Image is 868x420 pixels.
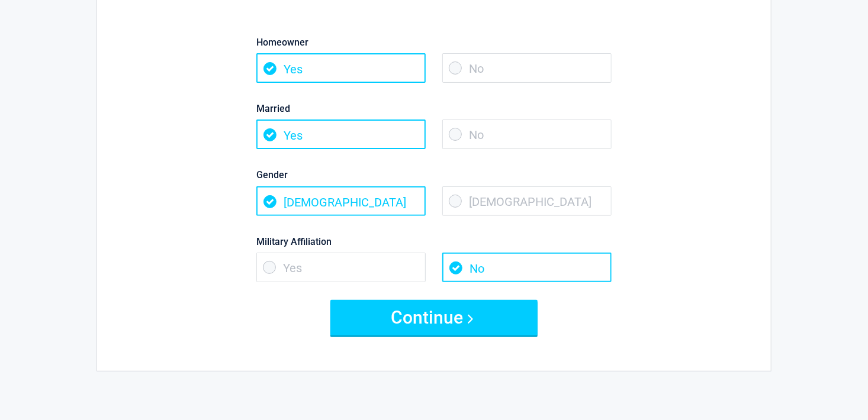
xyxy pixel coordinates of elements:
span: [DEMOGRAPHIC_DATA] [442,186,612,216]
span: Yes [256,119,426,149]
button: Continue [330,300,538,335]
span: [DEMOGRAPHIC_DATA] [256,186,426,216]
label: Homeowner [256,34,612,50]
span: Yes [256,53,426,83]
span: No [442,119,612,149]
label: Married [256,101,612,117]
label: Gender [256,167,612,183]
label: Military Affiliation [256,234,612,250]
span: Yes [256,253,426,282]
span: No [442,53,612,83]
span: No [442,253,612,282]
